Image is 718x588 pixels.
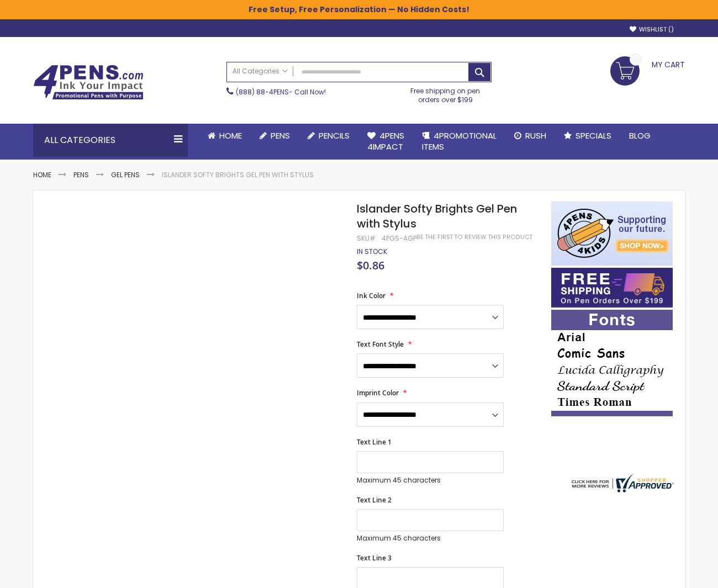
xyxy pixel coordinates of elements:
a: Wishlist [630,25,674,34]
div: 4PGS-AGP [382,234,416,243]
img: 4Pens Custom Pens and Promotional Products [33,65,144,100]
a: Pencils [299,124,358,148]
span: - Call Now! [236,87,326,97]
a: Blog [620,124,659,148]
span: In stock [357,247,387,256]
span: Specials [576,130,611,141]
span: Home [219,130,242,141]
a: 4PROMOTIONALITEMS [413,124,505,160]
img: font-personalization-examples [551,310,673,416]
span: Text Line 3 [357,553,392,563]
span: 4Pens 4impact [367,130,404,152]
a: Rush [505,124,555,148]
span: Text Font Style [357,340,404,349]
div: Availability [357,247,387,256]
a: Pens [73,170,89,179]
a: Home [199,124,251,148]
span: Imprint Color [357,388,399,398]
span: Text Line 1 [357,437,392,447]
a: 4pens.com certificate URL [569,485,674,495]
a: Home [33,170,51,179]
img: 4pens.com widget logo [569,474,674,492]
a: Gel Pens [111,170,140,179]
a: (888) 88-4PENS [236,87,289,97]
a: All Categories [227,62,293,81]
p: Maximum 45 characters [357,534,504,543]
span: All Categories [233,67,288,76]
a: Specials [555,124,620,148]
span: Blog [629,130,651,141]
span: Ink Color [357,291,386,300]
span: Rush [525,130,546,141]
strong: SKU [357,234,377,243]
span: $0.86 [357,258,384,273]
span: Pencils [319,130,350,141]
img: Free shipping on orders over $199 [551,268,673,308]
a: 4Pens4impact [358,124,413,160]
a: Be the first to review this product [416,233,532,241]
li: Islander Softy Brights Gel Pen with Stylus [162,171,314,179]
div: All Categories [33,124,188,157]
span: Pens [271,130,290,141]
div: Free shipping on pen orders over $199 [399,82,492,104]
span: Text Line 2 [357,495,392,505]
span: Islander Softy Brights Gel Pen with Stylus [357,201,517,231]
span: 4PROMOTIONAL ITEMS [422,130,497,152]
p: Maximum 45 characters [357,476,504,485]
img: 4pens 4 kids [551,202,673,266]
a: Pens [251,124,299,148]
